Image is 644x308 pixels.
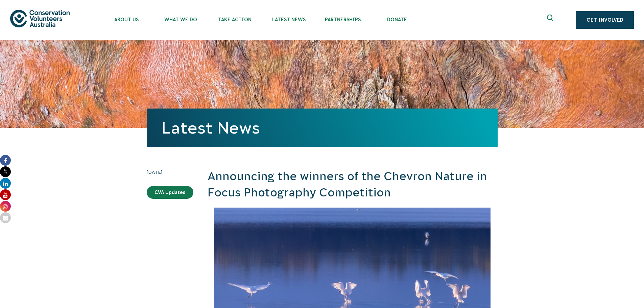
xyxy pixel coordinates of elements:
span: Latest News [262,17,316,22]
span: Expand search box [547,15,555,25]
button: Expand search box Close search box [543,12,559,28]
a: Get Involved [576,11,634,29]
h2: Announcing the winners of the Chevron Nature in Focus Photography Competition [208,168,498,200]
a: CVA Updates [147,186,193,199]
img: logo.svg [10,10,70,27]
span: Partnerships [316,17,370,22]
span: What We Do [153,17,208,22]
a: Latest News [162,119,260,137]
time: [DATE] [147,168,193,176]
span: About Us [99,17,153,22]
span: Donate [370,17,424,22]
span: Take Action [208,17,262,22]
